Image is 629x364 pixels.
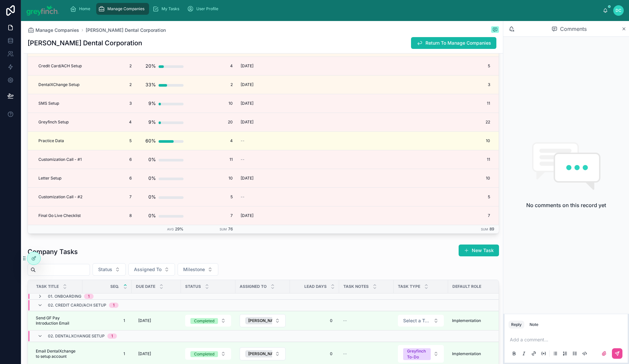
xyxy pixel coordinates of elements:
span: 4 [96,119,132,125]
span: My Tasks [162,6,179,11]
button: Select Button [240,347,286,360]
span: Implementation [452,351,481,356]
div: 0% [148,172,156,185]
div: Greyfinch To-Do [407,348,427,360]
a: [DATE] [136,349,177,359]
div: 1 [111,333,113,339]
button: Select Button [398,315,444,327]
a: [DATE] [136,315,177,326]
span: 2 [96,63,132,69]
a: New Task [459,245,499,256]
a: 1 [86,349,128,359]
div: 9% [148,116,156,129]
span: Lead Days [304,284,327,289]
h1: Company Tasks [28,247,78,256]
span: 11 [286,101,490,106]
a: Manage Companies [28,27,79,33]
div: 0% [148,190,156,203]
span: [DATE] [241,63,253,69]
span: 20 [191,119,233,125]
small: Sum [481,227,488,231]
span: [PERSON_NAME] Dental Corporation [86,27,166,33]
span: Select a Task Type [403,317,431,324]
span: 02. DentalXChange Setup [48,333,105,339]
span: 6 [96,176,132,181]
span: [DATE] [138,318,151,323]
span: [DATE] [241,213,253,218]
button: Return To Manage Companies [411,37,496,49]
span: 2 [96,82,132,87]
span: Credit Card/ACH Setup [38,63,82,69]
a: Select Button [239,314,286,328]
a: Send GF Pay Introduction Email [36,315,78,326]
div: 60% [145,134,156,147]
span: Customization Call - #2 [38,194,82,200]
div: 9% [148,97,156,110]
button: Unselect 28 [245,317,290,324]
div: Note [530,322,538,327]
span: 1 [89,318,125,323]
a: Email DentalXchange to setup account [36,349,78,359]
a: 0 [294,315,335,326]
span: Due Date [136,284,155,289]
span: 6 [96,157,132,162]
span: 4 [191,63,233,69]
span: 5 [286,194,490,200]
span: 3 [96,101,132,106]
span: 10 [286,138,490,143]
button: Select Button [185,315,231,327]
span: Return To Manage Companies [425,40,491,46]
span: 10 [286,176,490,181]
span: [DATE] [241,176,253,181]
a: Select Button [185,348,231,360]
span: -- [343,318,347,323]
span: 10 [191,101,233,106]
span: Seq. [110,284,119,289]
span: [DATE] [241,82,253,87]
span: Manage Companies [107,6,144,11]
span: 76 [228,226,233,231]
a: -- [343,318,390,323]
div: Completed [194,318,214,324]
span: Assigned To [240,284,267,289]
a: Select Button [398,345,444,363]
span: 4 [191,138,233,143]
button: Select Button [93,263,126,276]
span: Home [79,6,90,11]
button: Note [527,321,541,329]
div: 20% [145,59,156,73]
span: [DATE] [241,119,253,125]
span: 8 [96,213,132,218]
span: Status [185,284,201,289]
span: Manage Companies [35,27,79,33]
span: DentalXChange Setup [38,82,79,87]
a: 1 [86,315,128,326]
button: Select Button [128,263,175,276]
a: Select Button [185,314,231,327]
h1: [PERSON_NAME] Dental Corporation [28,38,142,48]
a: My Tasks [150,3,184,15]
span: Customization Call - #1 [38,157,82,162]
span: Default Role [452,284,481,289]
span: 01. Onboarding [48,294,81,299]
span: DC [616,8,621,13]
span: Task Title [36,284,59,289]
a: User Profile [185,3,223,15]
span: Task Notes [343,284,369,289]
span: Milestone [183,266,205,273]
span: 7 [191,213,233,218]
span: [DATE] [241,101,253,106]
span: [PERSON_NAME] [248,351,281,356]
h2: No comments on this record yet [526,201,606,209]
span: 02. Credit Card/ACH Setup [48,303,106,308]
span: 11 [191,157,233,162]
a: Select Button [398,314,444,327]
div: 1 [113,303,115,308]
span: User Profile [196,6,218,11]
span: 5 [286,63,490,69]
span: 11 [286,157,490,162]
span: Practice Data [38,138,64,143]
a: Home [68,3,95,15]
span: 29% [175,226,184,231]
